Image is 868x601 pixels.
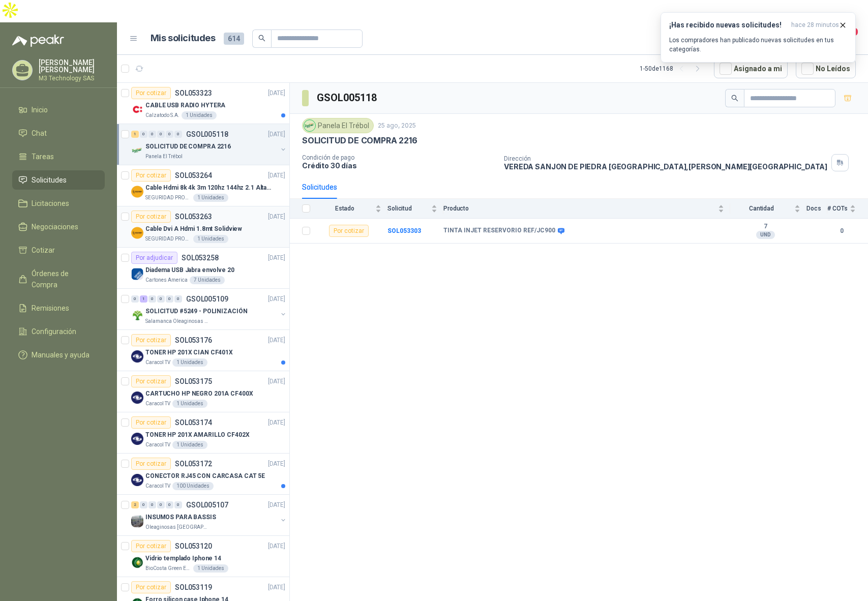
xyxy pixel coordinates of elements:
p: [DATE] [268,253,285,263]
span: Remisiones [32,303,69,314]
div: 1 [131,131,139,138]
p: Los compradores han publicado nuevas solicitudes en tus categorías. [669,36,847,54]
p: CONECTOR RJ45 CON CARCASA CAT 5E [145,471,265,481]
div: 0 [148,295,156,303]
th: # COTs [827,199,868,219]
div: 100 Unidades [172,482,214,490]
span: Configuración [32,326,76,337]
a: Remisiones [12,298,105,318]
a: 1 0 0 0 0 0 GSOL005118[DATE] Company LogoSOLICITUD DE COMPRA 2216Panela El Trébol [131,128,287,161]
p: Cable Dvi A Hdmi 1.8mt Solidview [145,224,242,234]
span: Cantidad [730,205,792,212]
div: Por adjudicar [131,252,177,264]
p: SEGURIDAD PROVISER LTDA [145,235,191,243]
p: [DATE] [268,418,285,428]
th: Estado [316,199,387,219]
span: Chat [32,128,47,139]
p: M3 Technology SAS [39,75,105,81]
a: Por cotizarSOL053120[DATE] Company LogoVidrio templado Iphone 14BioCosta Green Energy S.A.S1 Unid... [117,536,289,577]
a: Inicio [12,100,105,119]
span: Estado [316,205,373,212]
a: Por cotizarSOL053174[DATE] Company LogoTONER HP 201X AMARILLO CF402XCaracol TV1 Unidades [117,412,289,454]
div: 0 [174,295,182,303]
div: Por cotizar [131,211,171,223]
div: 0 [148,501,156,508]
p: SOL053119 [175,584,212,591]
img: Company Logo [131,392,143,404]
b: 7 [730,223,800,231]
p: TONER HP 201X CIAN CF401X [145,348,233,357]
div: 1 Unidades [172,358,207,367]
div: 1 - 50 de 1168 [640,61,706,77]
p: Calzatodo S.A. [145,111,179,119]
th: Cantidad [730,199,806,219]
div: 1 Unidades [182,111,217,119]
img: Company Logo [131,309,143,321]
a: Por cotizarSOL053323[DATE] Company LogoCABLE USB RADIO HYTERACalzatodo S.A.1 Unidades [117,83,289,124]
p: CABLE USB RADIO HYTERA [145,101,225,110]
p: SOL053258 [182,254,219,261]
a: Por cotizarSOL053172[DATE] Company LogoCONECTOR RJ45 CON CARCASA CAT 5ECaracol TV100 Unidades [117,454,289,495]
img: Company Logo [131,350,143,363]
a: 0 1 0 0 0 0 GSOL005109[DATE] Company LogoSOLICITUD #5249 - POLINIZACIÓNSalamanca Oleaginosas SAS [131,293,287,325]
span: # COTs [827,205,848,212]
p: [DATE] [268,542,285,551]
p: [DATE] [268,336,285,345]
img: Company Logo [131,186,143,198]
span: Manuales y ayuda [32,349,89,360]
p: SOL053323 [175,89,212,97]
div: Por cotizar [329,225,369,237]
p: Crédito 30 días [302,161,496,170]
div: 0 [131,295,139,303]
p: [DATE] [268,171,285,181]
p: TONER HP 201X AMARILLO CF402X [145,430,250,440]
span: Tareas [32,151,54,162]
div: Por cotizar [131,375,171,387]
p: SOL053120 [175,543,212,550]
p: SOL053172 [175,460,212,467]
th: Solicitud [387,199,443,219]
a: SOL053303 [387,227,421,234]
div: 1 Unidades [193,564,228,573]
div: Por cotizar [131,416,171,429]
p: Panela El Trébol [145,153,183,161]
a: Negociaciones [12,217,105,236]
th: Producto [443,199,730,219]
div: 0 [166,131,173,138]
div: 0 [166,501,173,508]
img: Company Logo [304,120,315,131]
div: Por cotizar [131,581,171,593]
div: UND [756,231,775,239]
a: Por cotizarSOL053176[DATE] Company LogoTONER HP 201X CIAN CF401XCaracol TV1 Unidades [117,330,289,371]
p: VEREDA SANJON DE PIEDRA [GEOGRAPHIC_DATA] , [PERSON_NAME][GEOGRAPHIC_DATA] [504,162,827,171]
b: 0 [827,226,856,236]
img: Company Logo [131,474,143,486]
p: SOLICITUD #5249 - POLINIZACIÓN [145,307,247,316]
a: Órdenes de Compra [12,264,105,294]
p: [DATE] [268,294,285,304]
div: Por cotizar [131,458,171,470]
div: Por cotizar [131,169,171,182]
div: 2 [131,501,139,508]
div: 1 Unidades [172,441,207,449]
p: [DATE] [268,500,285,510]
img: Company Logo [131,103,143,115]
p: SOLICITUD DE COMPRA 2216 [302,135,417,146]
div: 0 [140,131,147,138]
a: Cotizar [12,241,105,260]
p: SOLICITUD DE COMPRA 2216 [145,142,231,152]
p: Salamanca Oleaginosas SAS [145,317,209,325]
span: search [258,35,265,42]
p: Oleaginosas [GEOGRAPHIC_DATA][PERSON_NAME] [145,523,209,531]
div: Por cotizar [131,540,171,552]
div: 1 Unidades [172,400,207,408]
h3: ¡Has recibido nuevas solicitudes! [669,21,787,29]
p: Caracol TV [145,441,170,449]
span: Órdenes de Compra [32,268,95,290]
p: CARTUCHO HP NEGRO 201A CF400X [145,389,253,399]
div: 0 [174,131,182,138]
a: Por cotizarSOL053263[DATE] Company LogoCable Dvi A Hdmi 1.8mt SolidviewSEGURIDAD PROVISER LTDA1 U... [117,206,289,248]
p: [DATE] [268,212,285,222]
p: Diadema USB Jabra envolve 20 [145,265,234,275]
